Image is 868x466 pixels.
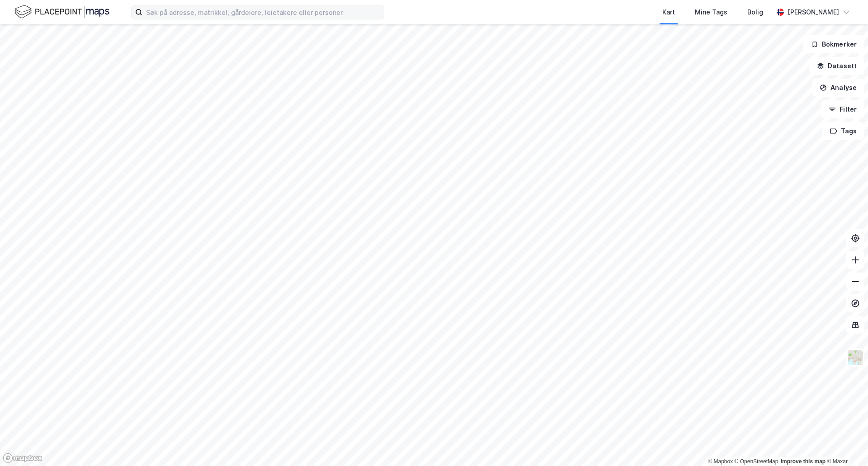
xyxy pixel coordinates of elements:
div: Kart [662,7,675,18]
div: Mine Tags [695,7,727,18]
div: Bolig [747,7,763,18]
input: Søk på adresse, matrikkel, gårdeiere, leietakere eller personer [142,5,384,19]
img: logo.f888ab2527a4732fd821a326f86c7f29.svg [14,4,109,20]
div: [PERSON_NAME] [788,7,839,18]
iframe: Chat Widget [823,423,868,466]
